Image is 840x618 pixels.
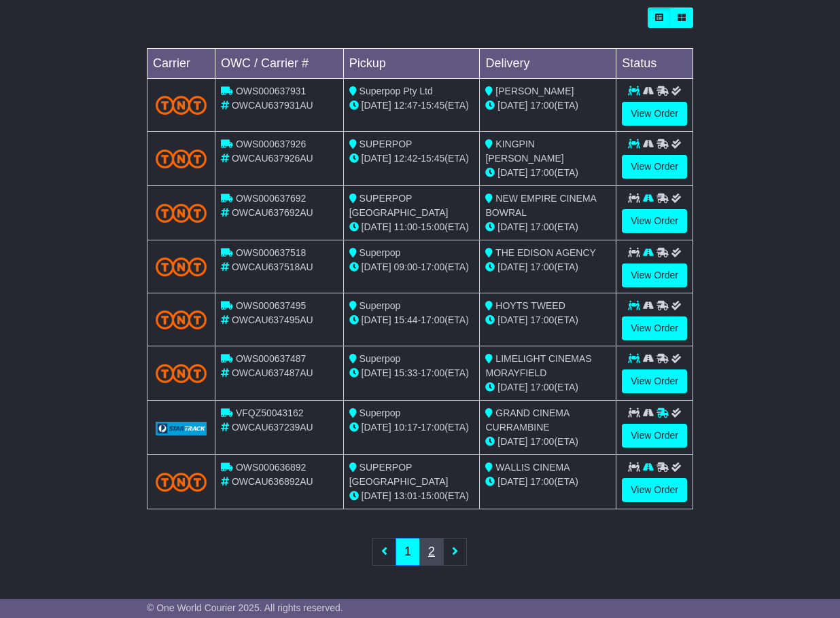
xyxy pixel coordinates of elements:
span: SUPERPOP [GEOGRAPHIC_DATA] [349,193,449,218]
td: Pickup [343,49,480,79]
span: [PERSON_NAME] [495,86,574,96]
a: View Order [622,424,687,448]
span: [DATE] [362,490,391,501]
span: Superpop [360,300,401,311]
span: THE EDISON AGENCY [495,247,596,258]
img: TNT_Domestic.png [156,257,207,276]
span: [DATE] [497,476,527,487]
span: [DATE] [497,167,527,178]
span: [DATE] [497,261,527,272]
div: (ETA) [485,166,610,180]
span: [DATE] [497,436,527,447]
span: 17:00 [530,436,554,447]
span: [DATE] [362,100,391,111]
span: [DATE] [497,382,527,393]
span: 17:00 [530,167,554,178]
a: 2 [419,538,444,566]
div: (ETA) [485,260,610,274]
span: HOYTS TWEED [495,300,565,311]
td: OWC / Carrier # [215,49,344,79]
span: 17:00 [530,382,554,393]
span: 17:00 [530,221,554,232]
div: - (ETA) [349,260,474,274]
span: 17:00 [530,314,554,325]
span: VFQZ50043162 [236,407,304,418]
span: © One World Courier 2025. All rights reserved. [147,602,343,613]
span: 17:00 [421,314,444,325]
div: (ETA) [485,98,610,113]
span: OWS000637692 [236,193,307,204]
span: 15:45 [421,153,444,164]
span: 15:45 [421,100,444,111]
span: OWCAU637926AU [232,153,313,164]
img: TNT_Domestic.png [156,96,207,114]
span: OWS000637518 [236,247,307,258]
span: [DATE] [362,221,391,232]
span: LIMELIGHT CINEMAS MORAYFIELD [485,353,591,378]
span: 13:01 [394,490,418,501]
span: 15:00 [421,221,444,232]
img: TNT_Domestic.png [156,149,207,168]
span: NEW EMPIRE CINEMA BOWRAL [485,193,596,218]
div: (ETA) [485,475,610,489]
div: - (ETA) [349,313,474,327]
span: Superpop [360,353,401,364]
img: TNT_Domestic.png [156,364,207,382]
span: OWS000637926 [236,139,307,149]
span: 12:47 [394,100,418,111]
img: GetCarrierServiceLogo [156,422,207,435]
span: WALLIS CINEMA [495,462,570,473]
span: Superpop [360,407,401,418]
span: OWCAU636892AU [232,476,313,487]
span: KINGPIN [PERSON_NAME] [485,139,563,164]
span: GRAND CINEMA CURRAMBINE [485,407,569,433]
span: 10:17 [394,422,418,433]
div: (ETA) [485,435,610,449]
span: 17:00 [530,476,554,487]
span: 15:33 [394,367,418,378]
span: 17:00 [530,261,554,272]
a: View Order [622,478,687,502]
div: - (ETA) [349,151,474,166]
div: (ETA) [485,220,610,234]
span: 09:00 [394,261,418,272]
td: Delivery [480,49,616,79]
span: 17:00 [421,261,444,272]
td: Carrier [147,49,215,79]
span: [DATE] [362,314,391,325]
span: OWCAU637239AU [232,422,313,433]
span: OWS000637931 [236,86,307,96]
div: - (ETA) [349,98,474,113]
span: 17:00 [421,422,444,433]
span: OWCAU637487AU [232,367,313,378]
div: - (ETA) [349,366,474,380]
img: TNT_Domestic.png [156,310,207,329]
td: Status [616,49,693,79]
span: OWS000637487 [236,353,307,364]
a: View Order [622,316,687,340]
span: OWCAU637692AU [232,207,313,218]
a: View Order [622,155,687,179]
a: 1 [396,538,420,566]
div: - (ETA) [349,420,474,435]
img: TNT_Domestic.png [156,473,207,491]
span: OWCAU637495AU [232,314,313,325]
span: 12:42 [394,153,418,164]
span: 15:44 [394,314,418,325]
div: (ETA) [485,313,610,327]
span: Superpop [360,247,401,258]
span: [DATE] [362,422,391,433]
span: SUPERPOP [GEOGRAPHIC_DATA] [349,462,449,487]
span: [DATE] [362,261,391,272]
span: [DATE] [362,367,391,378]
span: [DATE] [497,314,527,325]
span: OWCAU637931AU [232,100,313,111]
span: OWS000637495 [236,300,307,311]
a: View Order [622,102,687,126]
span: Superpop Pty Ltd [360,86,433,96]
a: View Order [622,369,687,393]
span: 15:00 [421,490,444,501]
span: SUPERPOP [360,139,413,149]
span: [DATE] [362,153,391,164]
a: View Order [622,209,687,233]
